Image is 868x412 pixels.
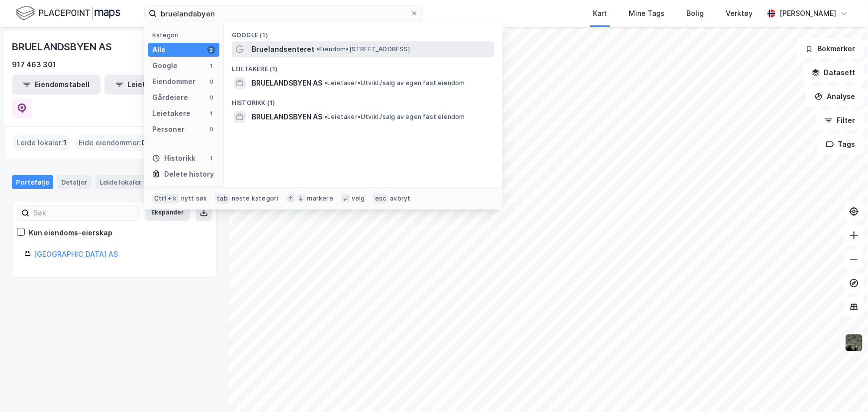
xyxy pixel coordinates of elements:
div: neste kategori [232,195,279,203]
div: Kun eiendoms-eierskap [29,227,112,239]
div: tab [215,194,230,204]
span: • [324,79,327,87]
input: Søk på adresse, matrikkel, gårdeiere, leietakere eller personer [157,6,410,21]
div: 1 [144,177,154,187]
div: 0 [207,94,215,102]
span: Eiendom • [STREET_ADDRESS] [316,45,410,53]
button: Datasett [803,63,864,83]
button: Analyse [806,87,864,106]
button: Eiendomstabell [12,75,100,95]
span: BRUELANDSBYEN AS [252,77,322,89]
div: 1 [207,109,215,117]
div: Leide lokaler [96,175,158,189]
div: Ctrl + k [152,194,179,204]
div: Gårdeiere [152,92,188,103]
span: 1 [63,137,67,149]
input: Søk [29,206,138,220]
span: 0 [141,137,146,149]
span: Leietaker • Utvikl./salg av egen fast eiendom [324,79,465,87]
span: Bruelandsenteret [252,43,314,55]
div: Delete history [164,168,214,180]
div: Kontrollprogram for chat [818,364,868,412]
div: Verktøy [726,7,753,19]
button: Bokmerker [797,39,864,59]
div: Leide lokaler : [12,135,71,151]
div: Eiendommer [152,76,195,88]
div: [PERSON_NAME] [779,7,836,19]
div: 0 [207,78,215,86]
div: Historikk [152,152,195,164]
div: Alle [152,44,166,56]
div: Leietakere (1) [224,57,502,75]
span: Leietaker • Utvikl./salg av egen fast eiendom [324,113,465,121]
div: 917 463 301 [12,59,56,71]
a: [GEOGRAPHIC_DATA] AS [34,250,118,258]
span: • [324,113,327,120]
div: Historikk (1) [224,91,502,109]
div: 3 [207,46,215,54]
div: markere [307,195,333,203]
div: Detaljer [57,175,92,189]
div: nytt søk [181,195,207,203]
button: Ekspander [145,205,190,221]
div: BRUELANDSBYEN AS [12,39,114,55]
div: Portefølje [12,175,53,189]
span: BRUELANDSBYEN AS [252,111,322,123]
div: velg [352,195,365,203]
img: logo.f888ab2527a4732fd821a326f86c7f29.svg [16,4,120,22]
div: Bolig [686,7,704,19]
div: Personer [152,123,185,135]
div: Google [152,60,178,72]
div: Kart [593,7,607,19]
div: esc [373,194,388,204]
div: Google (1) [224,23,502,41]
button: Leietakertabell [104,75,193,95]
iframe: Chat Widget [818,364,868,412]
div: avbryt [390,195,410,203]
div: 1 [207,154,215,162]
span: • [316,45,319,53]
div: Eide eiendommer : [75,135,150,151]
div: 1 [207,62,215,70]
div: 0 [207,125,215,133]
button: Tags [818,134,864,154]
img: 9k= [845,333,864,352]
div: Kategori [152,31,219,39]
div: Mine Tags [629,7,665,19]
button: Filter [816,110,864,130]
div: Leietakere [152,107,191,119]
